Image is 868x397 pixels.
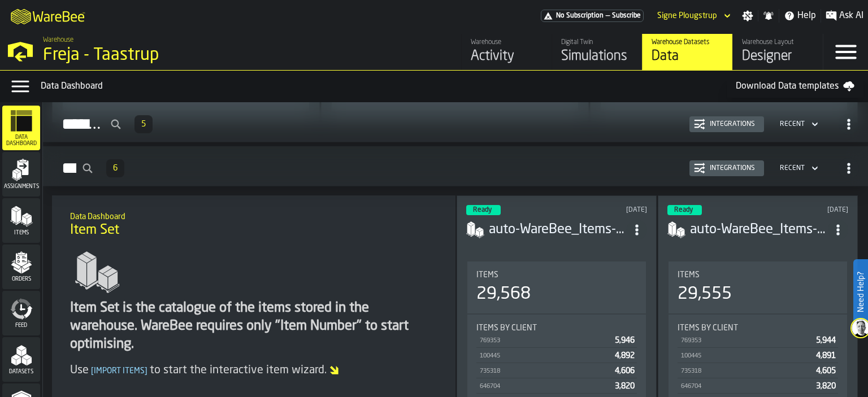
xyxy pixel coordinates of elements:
div: status-3 2 [466,205,501,215]
div: Updated: 9/22/2025, 3:37:34 PM Created: 9/22/2025, 3:37:13 PM [776,206,849,214]
div: ButtonLoadMore-Load More-Prev-First-Last [102,159,129,177]
div: StatList-item-646704 [476,378,637,394]
span: 4,606 [615,367,635,375]
a: Download Data templates [727,75,863,98]
span: Datasets [2,369,40,375]
li: menu Datasets [2,337,40,382]
div: StatList-item-735318 [678,363,838,378]
div: Title [476,271,637,280]
span: Orders [2,276,40,282]
span: 3,820 [615,382,635,390]
div: 29,568 [476,284,531,304]
span: Items by client [476,324,537,333]
div: Updated: 9/25/2025, 8:58:42 AM Created: 9/25/2025, 8:58:16 AM [575,206,648,214]
label: button-toggle-Menu [823,34,868,70]
div: ButtonLoadMore-Load More-Prev-First-Last [130,115,157,133]
div: Menu Subscription [541,10,644,22]
div: DropdownMenuValue-4 [775,117,821,131]
div: Data [652,47,723,66]
div: Digital Twin [561,38,633,46]
h2: button-Assignments [43,102,868,142]
label: button-toggle-Settings [737,10,758,21]
span: Ask AI [839,9,863,23]
div: DropdownMenuValue-4 [780,120,805,128]
li: menu Orders [2,245,40,290]
div: 769353 [479,337,610,344]
li: menu Assignments [2,152,40,197]
span: [ [91,367,94,375]
div: Title [678,271,838,280]
div: 100445 [479,352,610,360]
h3: auto-WareBee_Items-202509180100.csv-2025-09-22 [690,221,828,239]
a: link-to-/wh/i/36c4991f-68ef-4ca7-ab45-a2252c911eea/feed/ [461,34,552,70]
button: button-Integrations [689,160,764,176]
span: Assignments [2,184,40,190]
div: Use to start the interactive item wizard. [70,363,437,378]
div: 646704 [479,383,610,390]
div: Integrations [705,120,759,128]
li: menu Data Dashboard [2,106,40,151]
a: link-to-/wh/i/36c4991f-68ef-4ca7-ab45-a2252c911eea/pricing/ [541,10,644,22]
div: StatList-item-100445 [476,348,637,363]
div: 735318 [479,368,610,375]
span: Item Set [70,221,119,239]
button: button-Integrations [689,116,764,132]
span: 4,605 [816,367,836,375]
label: button-toggle-Ask AI [821,9,868,23]
div: 100445 [680,352,811,360]
div: Title [476,324,637,333]
span: Items [476,271,498,280]
span: Ready [473,207,492,213]
a: link-to-/wh/i/36c4991f-68ef-4ca7-ab45-a2252c911eea/simulations [552,34,642,70]
a: link-to-/wh/i/36c4991f-68ef-4ca7-ab45-a2252c911eea/designer [732,34,823,70]
span: Items [2,230,40,236]
div: Simulations [561,47,633,66]
span: Warehouse [43,36,73,44]
div: StatList-item-100445 [678,348,838,363]
div: DropdownMenuValue-4 [780,164,805,172]
h2: button-Items [43,146,868,186]
span: 5,944 [816,337,836,344]
span: Feed [2,322,40,329]
div: DropdownMenuValue-Signe Plougstrup [657,11,717,20]
label: button-toggle-Help [779,9,821,23]
div: DropdownMenuValue-4 [775,162,821,175]
label: button-toggle-Notifications [758,10,779,21]
span: Items by client [678,324,738,333]
span: Help [797,9,816,23]
div: Warehouse [471,38,542,46]
span: Data Dashboard [2,134,40,147]
span: Subscribe [612,12,641,20]
li: menu Feed [2,291,40,336]
div: Item Set is the catalogue of the items stored in the warehouse. WareBee requires only "Item Numbe... [70,299,437,354]
li: menu Items [2,198,40,243]
div: Data Dashboard [41,80,727,93]
div: title-Item Set [61,204,446,245]
span: 5,946 [615,337,635,344]
span: 4,892 [615,352,635,360]
div: StatList-item-769353 [476,333,637,348]
div: Title [678,324,838,333]
label: Need Help? [854,260,867,324]
span: ] [145,367,147,375]
div: Designer [742,47,814,66]
div: Warehouse Layout [742,38,814,46]
div: stat-Items [467,261,646,313]
div: auto-WareBee_Items-202509250100.csv-2025-09-25 [489,221,627,239]
div: StatList-item-735318 [476,363,637,378]
span: Import Items [89,367,150,375]
div: DropdownMenuValue-Signe Plougstrup [653,9,733,23]
div: 29,555 [678,284,732,304]
div: Activity [471,47,542,66]
span: 4,891 [816,352,836,360]
span: 3,820 [816,382,836,390]
div: StatList-item-646704 [678,378,838,394]
div: Integrations [705,164,759,172]
a: link-to-/wh/i/36c4991f-68ef-4ca7-ab45-a2252c911eea/data [642,34,732,70]
span: 5 [141,120,146,128]
h2: Sub Title [70,210,437,221]
div: Freja - Taastrup [43,45,348,66]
